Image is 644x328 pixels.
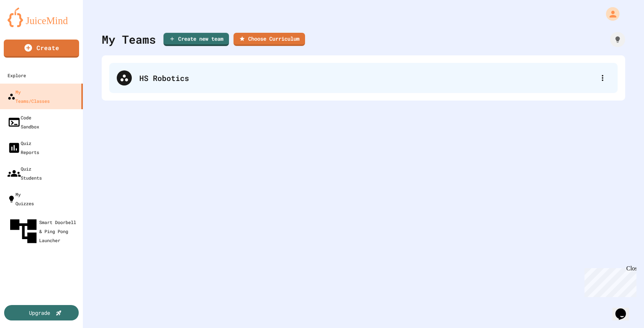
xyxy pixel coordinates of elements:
[581,265,636,297] iframe: chat widget
[612,298,636,320] iframe: chat widget
[109,63,618,93] div: HS Robotics
[3,3,52,48] div: Chat with us now!Close
[598,5,621,23] div: My Account
[8,87,50,105] div: My Teams/Classes
[233,33,305,46] a: Choose Curriculum
[8,190,34,208] div: My Quizzes
[8,215,80,247] div: Smart Doorbell & Ping Pong Launcher
[4,40,79,58] a: Create
[8,8,75,27] img: logo-orange.svg
[29,309,50,317] div: Upgrade
[610,32,625,47] div: How it works
[8,113,39,131] div: Code Sandbox
[8,71,26,80] div: Explore
[8,164,42,182] div: Quiz Students
[8,139,39,157] div: Quiz Reports
[139,72,595,84] div: HS Robotics
[102,31,156,48] div: My Teams
[163,33,229,46] a: Create new team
